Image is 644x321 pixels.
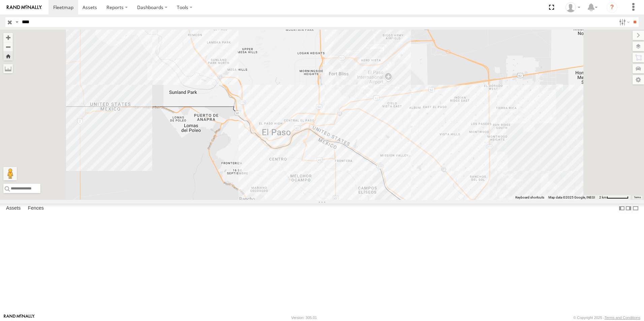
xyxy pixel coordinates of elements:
button: Drag Pegman onto the map to open Street View [3,167,17,180]
a: Visit our Website [4,314,35,321]
label: Assets [3,204,24,213]
button: Zoom out [3,42,13,51]
div: © Copyright 2025 - [573,316,640,320]
a: Terms and Conditions [605,316,640,320]
div: foxconn f [563,2,583,12]
button: Zoom Home [3,51,13,61]
i: ? [607,2,617,13]
label: Measure [3,64,13,73]
label: Hide Summary Table [632,204,639,213]
button: Map Scale: 2 km per 61 pixels [597,195,631,200]
span: Map data ©2025 Google, INEGI [548,195,595,199]
label: Dock Summary Table to the Right [625,204,632,213]
button: Keyboard shortcuts [515,195,544,200]
img: rand-logo.svg [7,5,42,10]
label: Search Query [14,17,20,27]
label: Map Settings [633,75,644,84]
span: 2 km [599,195,607,199]
button: Zoom in [3,33,13,42]
label: Fences [25,204,47,213]
label: Dock Summary Table to the Left [618,204,625,213]
div: Version: 305.01 [291,316,317,320]
label: Search Filter Options [616,17,631,27]
a: Terms [634,196,641,199]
